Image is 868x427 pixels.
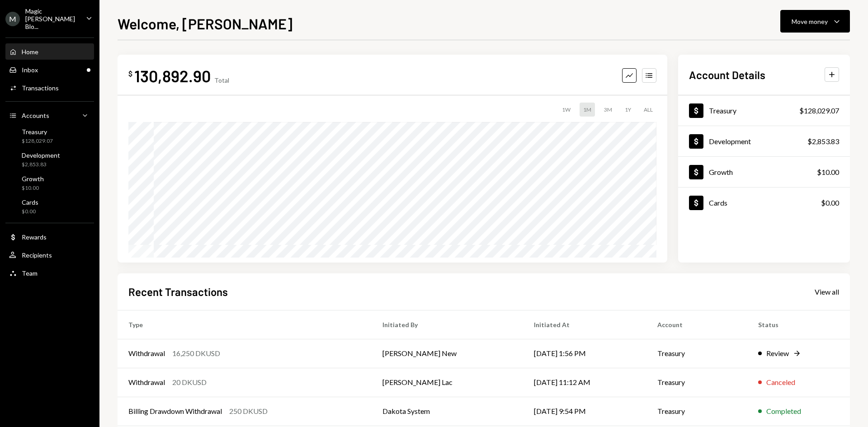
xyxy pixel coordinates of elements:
[22,112,49,119] div: Accounts
[678,95,850,126] a: Treasury$128,029.07
[22,66,38,74] div: Inbox
[689,67,765,82] h2: Account Details
[5,196,94,217] a: Cards$0.00
[678,126,850,156] a: Development$2,853.83
[640,103,656,117] div: ALL
[807,136,839,147] div: $2,853.83
[22,184,44,192] div: $10.00
[766,377,795,388] div: Canceled
[22,208,38,216] div: $0.00
[799,105,839,116] div: $128,029.07
[214,76,229,84] div: Total
[22,269,38,277] div: Team
[766,348,789,359] div: Review
[22,175,44,183] div: Growth
[5,265,94,281] a: Team
[709,198,727,207] div: Cards
[372,310,523,339] th: Initiated By
[5,43,94,60] a: Home
[709,137,751,145] div: Development
[815,286,839,296] a: View all
[128,284,228,299] h2: Recent Transactions
[621,103,635,117] div: 1Y
[709,168,733,176] div: Growth
[766,406,801,417] div: Completed
[646,310,747,339] th: Account
[600,103,616,117] div: 3M
[523,310,646,339] th: Initiated At
[134,66,211,86] div: 130,892.90
[5,107,94,123] a: Accounts
[821,197,839,208] div: $0.00
[229,406,268,417] div: 250 DKUSD
[128,348,165,359] div: Withdrawal
[22,233,47,241] div: Rewards
[792,17,828,26] div: Move money
[372,368,523,397] td: [PERSON_NAME] Lac
[22,198,38,206] div: Cards
[22,151,60,159] div: Development
[128,377,165,388] div: Withdrawal
[25,7,79,30] div: Magic [PERSON_NAME] Blo...
[172,377,207,388] div: 20 DKUSD
[815,287,839,296] div: View all
[22,48,38,56] div: Home
[5,229,94,245] a: Rewards
[5,149,94,170] a: Development$2,853.83
[646,397,747,426] td: Treasury
[747,310,850,339] th: Status
[22,137,53,145] div: $128,029.07
[5,12,20,26] div: M
[5,247,94,263] a: Recipients
[172,348,220,359] div: 16,250 DKUSD
[646,368,747,397] td: Treasury
[5,80,94,96] a: Transactions
[128,406,222,417] div: Billing Drawdown Withdrawal
[118,310,372,339] th: Type
[22,251,52,259] div: Recipients
[128,69,132,78] div: $
[372,397,523,426] td: Dakota System
[22,128,53,136] div: Treasury
[523,397,646,426] td: [DATE] 9:54 PM
[780,10,850,33] button: Move money
[580,103,595,117] div: 1M
[817,167,839,178] div: $10.00
[22,84,59,92] div: Transactions
[678,157,850,187] a: Growth$10.00
[118,14,292,33] h1: Welcome, [PERSON_NAME]
[5,61,94,78] a: Inbox
[372,339,523,368] td: [PERSON_NAME] New
[709,106,736,115] div: Treasury
[558,103,574,117] div: 1W
[5,172,94,194] a: Growth$10.00
[646,339,747,368] td: Treasury
[678,188,850,218] a: Cards$0.00
[523,368,646,397] td: [DATE] 11:12 AM
[523,339,646,368] td: [DATE] 1:56 PM
[22,161,60,169] div: $2,853.83
[5,125,94,147] a: Treasury$128,029.07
